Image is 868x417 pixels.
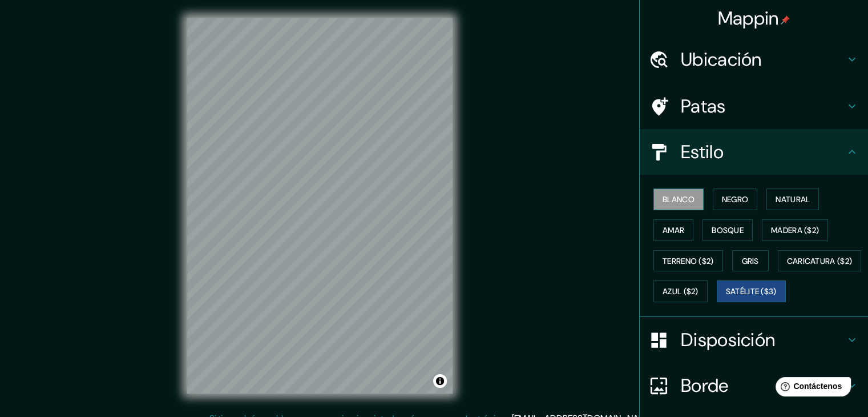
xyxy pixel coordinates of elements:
[726,287,777,297] font: Satélite ($3)
[778,250,862,272] button: Caricatura ($2)
[640,317,868,363] div: Disposición
[742,256,759,266] font: Gris
[771,225,819,235] font: Madera ($2)
[781,15,790,25] img: pin-icon.png
[713,189,758,210] button: Negro
[663,287,699,297] font: Azul ($2)
[712,225,744,235] font: Bosque
[766,372,855,404] iframe: Lanzador de widgets de ayuda
[663,225,684,235] font: Amar
[640,37,868,82] div: Ubicación
[722,194,749,205] font: Negro
[653,250,723,272] button: Terreno ($2)
[776,194,810,205] font: Natural
[663,256,714,266] font: Terreno ($2)
[681,140,724,164] font: Estilo
[681,94,726,118] font: Patas
[653,219,693,241] button: Amar
[681,328,775,352] font: Disposición
[433,374,447,388] button: Activar o desactivar atribución
[640,83,868,129] div: Patas
[766,189,819,210] button: Natural
[732,250,769,272] button: Gris
[187,18,453,394] canvas: Mapa
[703,219,753,241] button: Bosque
[653,189,704,210] button: Blanco
[640,363,868,408] div: Borde
[717,280,786,302] button: Satélite ($3)
[653,280,708,302] button: Azul ($2)
[681,374,729,398] font: Borde
[787,256,853,266] font: Caricatura ($2)
[762,219,828,241] button: Madera ($2)
[640,129,868,175] div: Estilo
[681,47,762,71] font: Ubicación
[718,6,779,30] font: Mappin
[663,194,695,205] font: Blanco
